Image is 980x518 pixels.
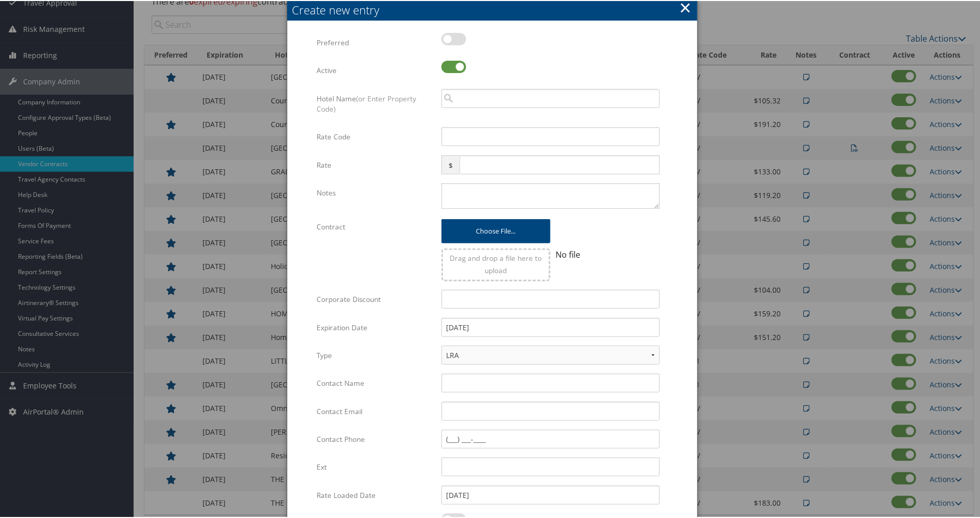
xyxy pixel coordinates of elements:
[317,345,433,364] label: Type
[292,1,697,17] div: Create new entry
[556,248,580,259] span: No file
[317,317,433,336] label: Expiration Date
[317,401,433,420] label: Contact Email
[450,252,542,274] span: Drag and drop a file here to upload
[317,93,416,113] span: (or Enter Property Code)
[317,32,433,51] label: Preferred
[441,428,660,448] input: (___) ___-____
[317,88,433,118] label: Hotel Name
[317,182,433,202] label: Notes
[317,485,433,504] label: Rate Loaded Date
[317,372,433,392] label: Contact Name
[317,289,433,308] label: Corporate Discount
[317,428,433,448] label: Contact Phone
[317,154,433,174] label: Rate
[317,126,433,146] label: Rate Code
[441,154,459,173] span: $
[317,216,433,236] label: Contract
[317,60,433,79] label: Active
[317,456,433,476] label: Ext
